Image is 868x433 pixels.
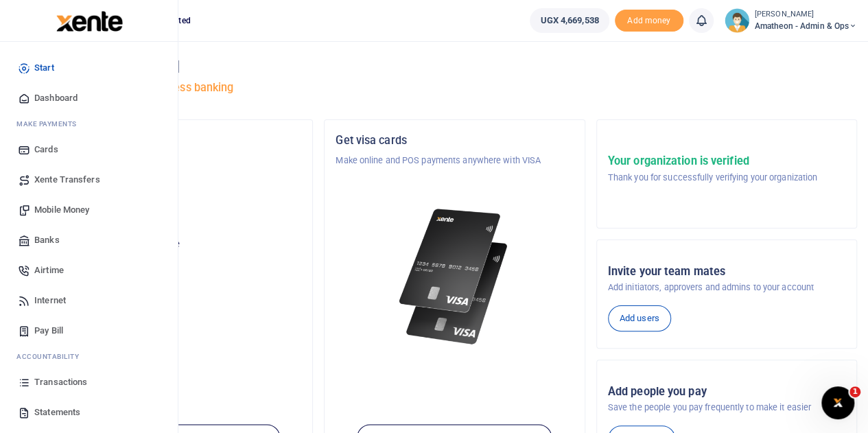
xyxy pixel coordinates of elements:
p: Amatheon - Admin & Ops [64,207,301,221]
h5: Account [64,187,301,200]
a: Pay Bill [11,316,167,346]
p: Add initiators, approvers and admins to your account [608,281,845,294]
p: Asili Farms Masindi Limited [64,154,301,167]
li: Toup your wallet [615,10,683,32]
img: logo-large [56,11,123,32]
span: Start [34,61,54,75]
span: Banks [34,233,60,247]
h5: Get visa cards [336,134,573,148]
a: Internet [11,285,167,316]
a: Transactions [11,367,167,397]
h5: Invite your team mates [608,265,845,279]
a: UGX 4,669,538 [530,8,609,33]
span: Airtime [34,264,64,277]
span: Statements [34,406,80,419]
span: Cards [34,143,58,156]
li: Ac [11,346,167,367]
span: Pay Bill [34,324,63,338]
p: Thank you for successfully verifying your organization [608,171,817,185]
span: Transactions [34,375,87,389]
span: Internet [34,294,66,307]
img: profile-user [725,8,749,33]
h4: Hello [PERSON_NAME] [52,59,857,74]
small: [PERSON_NAME] [755,9,857,21]
a: Add money [615,14,683,25]
h5: Your organization is verified [608,154,817,168]
a: Xente Transfers [11,165,167,195]
a: logo-small logo-large logo-large [55,15,123,25]
a: Banks [11,225,167,255]
a: Dashboard [11,83,167,113]
p: Make online and POS payments anywhere with VISA [336,154,573,167]
span: 1 [849,386,860,397]
span: ake Payments [23,119,77,129]
iframe: Intercom live chat [821,386,854,419]
img: xente-_physical_cards.png [395,200,514,353]
p: Your current account balance [64,237,301,251]
span: Add money [615,10,683,32]
h5: Organization [64,134,301,148]
span: Amatheon - Admin & Ops [755,20,857,32]
li: M [11,113,167,134]
span: Dashboard [34,91,78,105]
li: Wallet ballance [524,8,614,33]
a: Airtime [11,255,167,285]
a: profile-user [PERSON_NAME] Amatheon - Admin & Ops [725,8,857,33]
a: Cards [11,134,167,165]
h5: UGX 4,669,538 [64,255,301,268]
span: Xente Transfers [34,173,100,187]
a: Start [11,53,167,83]
span: countability [27,351,79,362]
h5: Welcome to better business banking [52,81,857,95]
a: Statements [11,397,167,428]
a: Add users [608,305,671,331]
a: Mobile Money [11,195,167,225]
h5: Add people you pay [608,385,845,399]
span: Mobile Money [34,203,89,217]
span: UGX 4,669,538 [540,14,598,27]
p: Save the people you pay frequently to make it easier [608,401,845,414]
